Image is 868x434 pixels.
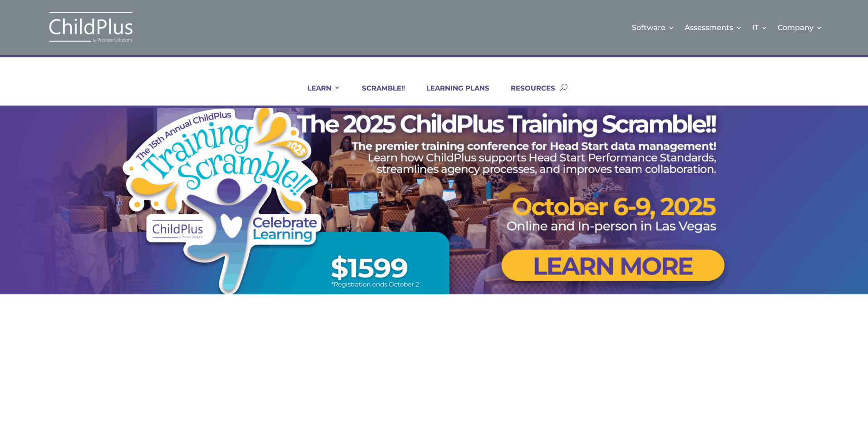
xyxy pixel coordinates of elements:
[778,9,823,46] a: Company
[296,84,340,106] a: LEARN
[415,84,489,106] a: LEARNING PLANS
[632,9,675,46] a: Software
[350,84,405,106] a: SCRAMBLE!!
[499,84,555,106] a: RESOURCES
[685,9,742,46] a: Assessments
[752,9,768,46] a: IT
